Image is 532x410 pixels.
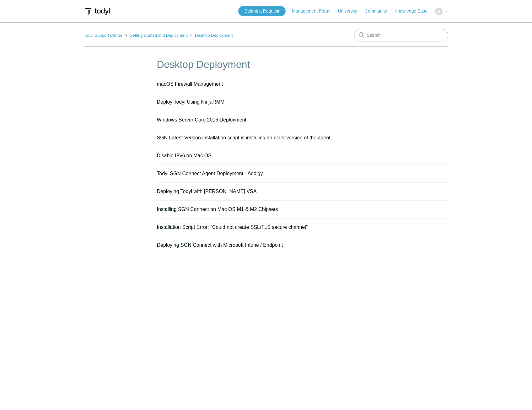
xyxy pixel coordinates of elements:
a: Deploying SGN Connect with Microsoft Intune / Endpoint [157,242,283,248]
a: Submit a Request [238,6,286,16]
a: Installation Script Error: "Could not create SSL/TLS secure channel" [157,224,308,230]
a: Desktop Deployment [195,33,233,38]
li: Getting Started and Deployment [123,33,189,38]
a: Deploying Todyl with [PERSON_NAME] VSA [157,189,257,194]
a: Disable IPv6 on Mac OS [157,153,212,158]
a: Getting Started and Deployment [129,33,188,38]
a: Management Portal [292,8,336,14]
a: Community [365,8,393,14]
a: macOS Firewall Management [157,81,223,87]
a: SGN Latest Version installation script is installing an older version of the agent [157,135,330,140]
li: Todyl Support Center [84,33,124,38]
a: Deploy Todyl Using NinjaRMM [157,99,225,105]
a: Knowledge Base [395,8,434,14]
li: Desktop Deployment [189,33,233,38]
a: Todyl Support Center [84,33,122,38]
a: University [338,8,363,14]
a: Windows Server Core 2016 Deployment [157,117,246,122]
img: Todyl Support Center Help Center home page [84,6,111,17]
a: Todyl SGN Connect Agent Deployment - Addigy [157,171,263,176]
input: Search [354,29,448,41]
h1: Desktop Deployment [157,57,448,72]
a: Installing SGN Connect on Mac OS M1 & M2 Chipsets [157,207,278,212]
